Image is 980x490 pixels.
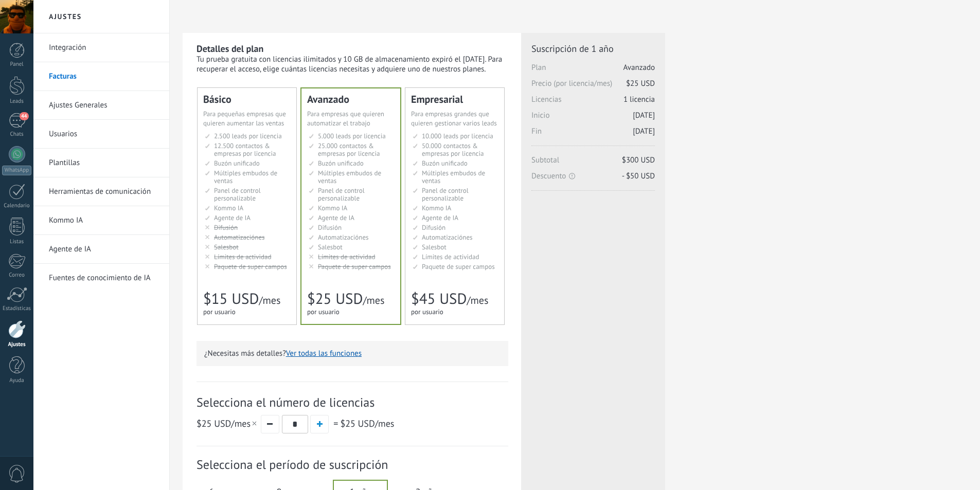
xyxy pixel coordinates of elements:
[307,289,363,308] span: $25 USD
[422,243,447,251] span: Salesbot
[214,159,260,168] span: Buzón unificado
[2,239,32,245] div: Listas
[33,235,169,264] li: Agente de IA
[214,204,243,212] span: Kommo IA
[467,294,488,307] span: /mes
[214,243,239,251] span: Salesbot
[307,110,384,128] span: Para empresas que quieren automatizar el trabajo
[20,112,28,120] span: 44
[531,79,655,95] span: Precio (por licencia/mes)
[318,186,365,203] span: Panel de control personalizable
[422,223,446,232] span: Difusión
[531,111,655,126] span: Inicio
[33,177,169,206] li: Herramientas de comunicación
[318,204,347,212] span: Kommo IA
[286,349,362,358] button: Ver todas las funciones
[214,213,251,222] span: Agente de IA
[49,120,159,149] a: Usuarios
[411,110,497,128] span: Para empresas grandes que quieren gestionar varios leads
[214,262,287,271] span: Paquete de super campos
[411,307,443,316] span: por usuario
[214,169,277,185] span: Múltiples embudos de ventas
[422,141,484,158] span: 50.000 contactos & empresas por licencia
[203,307,236,316] span: por usuario
[2,203,32,209] div: Calendario
[49,177,159,206] a: Herramientas de comunicación
[340,418,394,429] span: /mes
[49,91,159,120] a: Ajustes Generales
[531,43,655,55] span: Suscripción de 1 año
[318,213,354,222] span: Agente de IA
[214,132,282,140] span: 2.500 leads por licencia
[422,159,468,168] span: Buzón unificado
[33,91,169,120] li: Ajustes Generales
[531,171,655,181] span: Descuento
[197,394,508,410] span: Selecciona el número de licencias
[197,418,258,429] span: /mes
[203,289,259,308] span: $15 USD
[422,204,451,212] span: Kommo IA
[626,79,655,88] span: $25 USD
[622,155,655,165] span: $300 USD
[49,206,159,235] a: Kommo IA
[49,235,159,264] a: Agente de IA
[33,206,169,235] li: Kommo IA
[214,186,261,203] span: Panel de control personalizable
[422,132,493,140] span: 10.000 leads por licencia
[422,252,479,261] span: Límites de actividad
[422,262,495,271] span: Paquete de super campos
[318,243,343,251] span: Salesbot
[49,62,159,91] a: Facturas
[531,126,655,142] span: Fin
[2,305,32,312] div: Estadísticas
[49,149,159,177] a: Plantillas
[2,341,32,348] div: Ajustes
[2,272,32,279] div: Correo
[214,141,276,158] span: 12.500 contactos & empresas por licencia
[214,252,272,261] span: Límites de actividad
[2,98,32,105] div: Leads
[203,110,286,128] span: Para pequeñas empresas que quieren aumentar las ventas
[411,289,467,308] span: $45 USD
[33,33,169,62] li: Integración
[318,141,380,158] span: 25.000 contactos & empresas por licencia
[422,233,473,242] span: Automatizaciónes
[2,61,32,68] div: Panel
[197,457,508,473] span: Selecciona el período de suscripción
[318,262,391,271] span: Paquete de super campos
[33,149,169,177] li: Plantillas
[340,418,375,429] span: $25 USD
[422,186,469,203] span: Panel de control personalizable
[307,307,340,316] span: por usuario
[531,95,655,111] span: Licencias
[2,377,32,384] div: Ayuda
[318,223,342,232] span: Difusión
[2,166,31,175] div: WhatsApp
[333,418,338,429] span: =
[623,95,655,104] span: 1 licencia
[531,63,655,79] span: Plan
[633,111,655,120] span: [DATE]
[203,94,291,104] div: Básico
[307,94,395,104] div: Avanzado
[411,94,498,104] div: Empresarial
[49,264,159,293] a: Fuentes de conocimiento de IA
[204,349,501,358] p: ¿Necesitas más detalles?
[318,159,364,168] span: Buzón unificado
[363,294,384,307] span: /mes
[49,33,159,62] a: Integración
[422,213,458,222] span: Agente de IA
[33,62,169,91] li: Facturas
[422,169,485,185] span: Múltiples embudos de ventas
[318,252,376,261] span: Límites de actividad
[33,120,169,149] li: Usuarios
[33,264,169,292] li: Fuentes de conocimiento de IA
[623,63,655,72] span: Avanzado
[318,169,381,185] span: Múltiples embudos de ventas
[197,418,231,429] span: $25 USD
[318,233,369,242] span: Automatizaciónes
[531,155,655,171] span: Subtotal
[214,223,238,232] span: Difusión
[633,126,655,136] span: [DATE]
[259,294,280,307] span: /mes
